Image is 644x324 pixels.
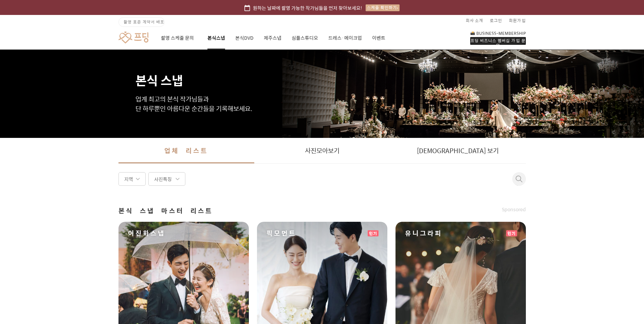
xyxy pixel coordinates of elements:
h1: 본식 스냅 [135,50,509,86]
div: 인기 [506,230,517,236]
a: 홈 [2,215,45,232]
a: 회사 소개 [466,15,483,26]
div: 프딩 비즈니스 멤버십 가입 문의 [470,37,526,45]
a: 설정 [88,215,130,232]
a: 심플스튜디오 [292,26,318,50]
a: 촬영 스케줄 문의 [161,26,197,50]
span: 유니그라피 [405,229,442,238]
a: 본식DVD [235,26,254,50]
div: 인기 [368,230,379,236]
span: 픽모먼트 [266,229,296,238]
a: 이벤트 [372,26,385,50]
a: 대화 [45,215,88,232]
a: 회원가입 [509,15,526,26]
a: [DEMOGRAPHIC_DATA] 보기 [390,138,526,163]
a: 로그인 [490,15,502,26]
a: 드레스·메이크업 [328,26,362,50]
span: 원하는 날짜에 촬영 가능한 작가님들을 먼저 찾아보세요! [253,4,362,12]
a: 촬영 표준 계약서 배포 [118,17,165,27]
button: 취소 [512,176,520,189]
span: 대화 [62,226,70,231]
span: 촬영 표준 계약서 배포 [124,19,164,25]
div: 지역 [118,172,146,186]
span: 이진화스냅 [128,229,165,238]
span: 홈 [21,226,25,231]
span: 본식 스냅 마스터 리스트 [118,206,213,216]
span: 설정 [105,226,113,231]
a: 사진모아보기 [254,138,390,163]
a: 본식스냅 [207,26,225,50]
div: 사진특징 [148,172,185,186]
a: 제주스냅 [264,26,281,50]
a: 업체 리스트 [118,138,254,163]
a: 프딩 비즈니스 멤버십 가입 문의 [470,31,526,45]
span: Sponsored [502,206,526,213]
div: 스케줄 확인하기 [366,4,400,11]
p: 업계 최고의 본식 작가님들과 단 하루뿐인 아름다운 순간들을 기록해보세요. [135,94,509,113]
